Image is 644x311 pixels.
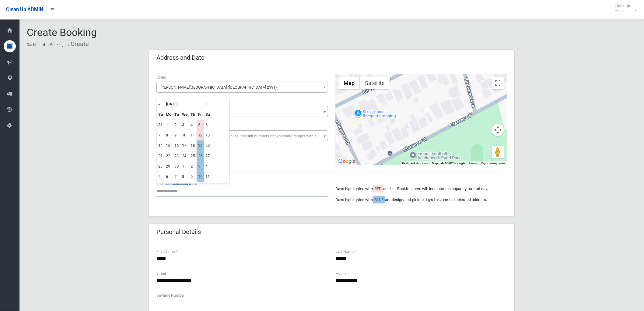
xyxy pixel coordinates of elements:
[156,106,328,117] span: 17
[180,151,189,161] td: 24
[204,120,212,130] td: 6
[197,109,204,120] th: Fr
[158,83,327,92] span: Clarence Street (BELFIELD 2191)
[615,8,630,13] small: Admin
[204,109,212,120] th: Sa
[189,161,197,171] td: 2
[360,77,390,89] button: Show satellite imagery
[157,130,164,140] td: 7
[50,43,65,47] a: Bookings
[149,52,212,64] header: Address and Date
[189,140,197,151] td: 18
[204,151,212,161] td: 27
[173,109,180,120] th: Tu
[180,130,189,140] td: 10
[180,161,189,171] td: 1
[374,197,383,202] span: BLUE
[197,171,204,182] td: 10
[157,151,164,161] td: 21
[492,77,504,89] button: Toggle fullscreen view
[164,120,173,130] td: 1
[402,161,428,165] button: Keyboard shortcuts
[180,140,189,151] td: 17
[180,120,189,130] td: 3
[481,161,505,165] a: Report a map error
[204,161,212,171] td: 4
[197,120,204,130] td: 5
[149,226,208,238] header: Personal Details
[189,109,197,120] th: Th
[189,130,197,140] td: 11
[197,130,204,140] td: 12
[157,109,164,120] th: Su
[335,196,507,203] p: Days highlighted with are designated pickup days for zone the selected address.
[204,130,212,140] td: 13
[27,26,97,38] span: Create Booking
[164,151,173,161] td: 22
[164,130,173,140] td: 8
[204,99,212,109] th: »
[157,140,164,151] td: 14
[432,161,465,165] span: Map data ©2025 Google
[164,171,173,182] td: 6
[164,140,173,151] td: 15
[421,107,428,118] div: 17 Clarence Street, BELFIELD NSW 2191
[189,171,197,182] td: 9
[492,124,504,136] button: Map camera controls
[157,99,164,109] th: «
[180,171,189,182] td: 8
[338,77,360,89] button: Show street map
[204,171,212,182] td: 11
[197,161,204,171] td: 3
[173,130,180,140] td: 9
[197,140,204,151] td: 19
[164,99,204,109] th: [DATE]
[164,161,173,171] td: 29
[173,161,180,171] td: 30
[189,151,197,161] td: 25
[180,109,189,120] th: We
[160,134,331,138] span: Select the unit number from the dropdown, delimit unit numbers or hyphenate ranges with a comma
[173,140,180,151] td: 16
[27,43,45,47] a: Dashboard
[173,120,180,130] td: 2
[469,161,477,165] a: Terms (opens in new tab)
[156,82,328,93] span: Clarence Street (BELFIELD 2191)
[204,140,212,151] td: 20
[173,171,180,182] td: 7
[157,161,164,171] td: 28
[6,7,43,12] span: Clean Up ADMIN
[189,120,197,130] td: 4
[158,108,327,116] span: 17
[197,151,204,161] td: 26
[157,171,164,182] td: 5
[492,146,504,158] button: Drag Pegman onto the map to open Street View
[374,186,382,191] span: RED
[157,120,164,130] td: 31
[164,109,173,120] th: Mo
[66,38,89,50] li: Create
[612,4,636,13] span: Clean Up
[335,185,507,193] p: Days highlighted with are full. Booking them will increase the capacity for that day.
[173,151,180,161] td: 23
[337,157,357,165] img: Google
[337,157,357,165] a: Open this area in Google Maps (opens a new window)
